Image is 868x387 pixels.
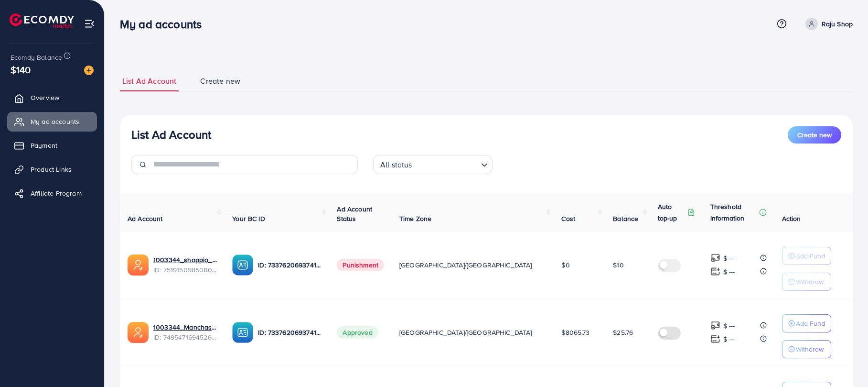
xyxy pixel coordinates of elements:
button: Add Fund [782,247,831,265]
div: <span class='underline'>1003344_shoppio_1750688962312</span></br>7519150985080684551 [153,255,217,275]
span: $25.76 [613,328,633,337]
p: $ --- [723,266,735,277]
span: My ad accounts [31,117,79,126]
span: Overview [31,93,59,102]
img: top-up amount [710,253,720,263]
iframe: Chat [827,344,861,380]
a: 1003344_Manchaster_1745175503024 [153,322,217,332]
p: Threshold information [710,201,757,224]
span: Cost [561,214,575,223]
p: $ --- [723,333,735,345]
a: Product Links [7,160,97,179]
span: Your BC ID [232,214,265,223]
span: Ecomdy Balance [11,53,62,62]
h3: My ad accounts [120,17,209,31]
img: ic-ba-acc.ded83a64.svg [232,254,253,276]
span: Affiliate Program [31,188,82,198]
img: top-up amount [710,321,720,331]
button: Withdraw [782,340,831,358]
span: $8065.73 [561,328,589,337]
img: image [84,66,94,75]
a: Affiliate Program [7,184,97,203]
span: Action [782,214,801,223]
img: ic-ads-acc.e4c84228.svg [128,322,149,343]
span: Ad Account Status [337,204,372,223]
button: Add Fund [782,314,831,332]
span: Approved [337,326,378,339]
img: ic-ads-acc.e4c84228.svg [128,254,149,276]
img: top-up amount [710,334,720,344]
p: Add Fund [796,250,825,262]
a: My ad accounts [7,112,97,131]
p: Withdraw [796,276,824,287]
span: [GEOGRAPHIC_DATA]/[GEOGRAPHIC_DATA] [399,260,532,270]
span: ID: 7519150985080684551 [153,265,217,275]
a: Payment [7,136,97,155]
img: logo [10,13,74,28]
p: ID: 7337620693741338625 [258,327,321,338]
span: Time Zone [399,214,431,223]
span: Ad Account [128,214,163,223]
p: Auto top-up [658,201,686,224]
span: Create new [797,130,832,140]
h3: List Ad Account [131,128,211,142]
p: $ --- [723,253,735,264]
span: Payment [31,141,57,150]
button: Withdraw [782,273,831,291]
p: Withdraw [796,343,824,355]
a: 1003344_shoppio_1750688962312 [153,255,217,265]
span: Product Links [31,165,72,174]
span: ID: 7495471694526988304 [153,332,217,342]
p: Add Fund [796,318,825,329]
span: [GEOGRAPHIC_DATA]/[GEOGRAPHIC_DATA] [399,328,532,337]
span: Punishment [337,259,384,271]
img: ic-ba-acc.ded83a64.svg [232,322,253,343]
div: <span class='underline'>1003344_Manchaster_1745175503024</span></br>7495471694526988304 [153,322,217,342]
p: Raju Shop [822,18,853,30]
span: $140 [11,63,31,77]
input: Search for option [415,156,477,172]
span: List Ad Account [122,76,176,87]
span: Create new [200,76,240,87]
a: Raju Shop [802,18,853,30]
p: ID: 7337620693741338625 [258,259,321,271]
div: Search for option [373,155,493,174]
span: $10 [613,260,623,270]
img: top-up amount [710,266,720,276]
span: $0 [561,260,569,270]
span: Balance [613,214,638,223]
span: All status [378,158,414,172]
a: Overview [7,88,97,107]
img: menu [84,18,95,29]
p: $ --- [723,320,735,332]
button: Create new [788,126,841,144]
